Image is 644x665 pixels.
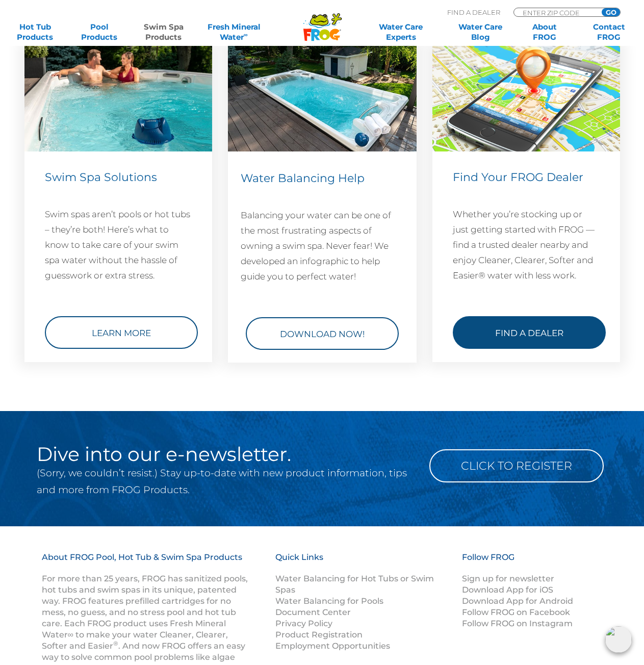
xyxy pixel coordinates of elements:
p: Swim spas aren’t pools or hot tubs – they’re both! Here’s what to know to take care of your swim ... [45,207,192,283]
img: swim-spa-solutions-v3 [24,45,212,151]
a: Privacy Policy [275,619,332,628]
sup: ∞ [244,31,248,38]
a: ContactFROG [584,22,634,42]
p: Find A Dealer [447,8,500,17]
img: Find a Dealer Image (546 x 310 px) [432,45,620,151]
a: AboutFROG [520,22,570,42]
a: Employment Opportunities [275,641,390,651]
a: Hot TubProducts [10,22,60,42]
a: Water CareExperts [360,22,442,42]
a: Water Balancing for Pools [275,596,383,606]
h2: Dive into our e-newsletter. [37,444,414,465]
img: water-balancing-help-swim-spa [228,44,417,151]
a: Sign up for newsletter [462,574,554,583]
p: (Sorry, we couldn’t resist.) Stay up-to-date with new product information, tips and more from FRO... [37,465,414,498]
a: Product Registration [275,630,363,640]
a: Water Balancing for Hot Tubs or Swim Spas [275,574,434,595]
p: Balancing your water can be one of the most frustrating aspects of owning a swim spa. Never fear!... [241,208,404,284]
a: Find a Dealer [453,316,606,349]
h3: About FROG Pool, Hot Tub & Swim Spa Products [42,552,250,573]
a: Swim SpaProducts [139,22,189,42]
input: Zip Code Form [522,8,590,17]
a: Document Center [275,607,351,617]
h3: Quick Links [275,552,450,573]
a: Download App for Android [462,596,573,606]
a: Fresh MineralWater∞ [202,22,265,42]
span: Swim Spa Solutions [45,170,157,184]
sup: ® [113,640,118,647]
h3: Follow FROG [462,552,589,573]
span: Water Balancing Help [241,171,365,185]
a: Follow FROG on Instagram [462,619,573,628]
a: Follow FROG on Facebook [462,607,570,617]
a: Water CareBlog [456,22,506,42]
a: Download App for iOS [462,585,553,595]
a: Learn More [45,316,198,349]
span: Find Your FROG Dealer [453,170,583,184]
input: GO [602,8,620,16]
a: PoolProducts [74,22,124,42]
a: Click to Register [429,449,604,482]
img: openIcon [605,626,632,653]
a: Download Now! [246,317,399,350]
p: Whether you’re stocking up or just getting started with FROG — find a trusted dealer nearby and e... [453,207,600,283]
